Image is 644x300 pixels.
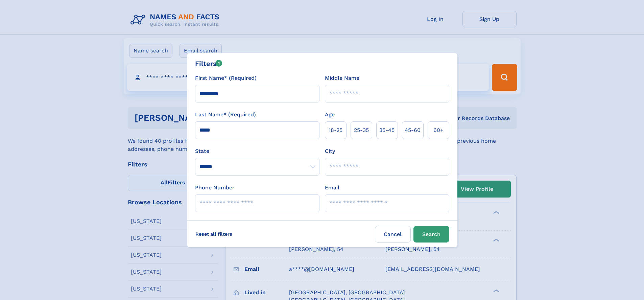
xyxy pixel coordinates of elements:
span: 60+ [433,126,444,134]
label: State [195,147,319,155]
span: 45‑60 [405,126,421,134]
label: City [325,147,335,155]
label: Age [325,111,335,119]
label: Reset all filters [191,226,237,242]
label: Phone Number [195,184,235,192]
label: Cancel [375,226,411,243]
label: Middle Name [325,74,359,82]
span: 25‑35 [354,126,369,134]
label: Last Name* (Required) [195,111,256,119]
button: Search [413,226,449,243]
label: First Name* (Required) [195,74,257,82]
span: 18‑25 [329,126,342,134]
div: Filters [195,59,222,69]
span: 35‑45 [379,126,395,134]
label: Email [325,184,339,192]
